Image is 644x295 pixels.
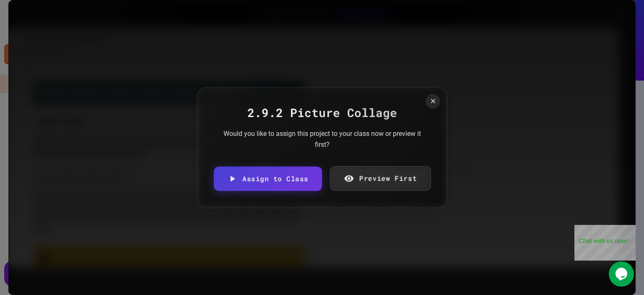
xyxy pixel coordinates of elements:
iframe: chat widget [609,261,636,287]
a: Assign to Class [214,167,322,191]
div: Would you like to assign this project to your class now or preview it first? [221,128,423,150]
a: Preview First [330,166,431,191]
iframe: chat widget [574,225,636,261]
div: 2.9.2 Picture Collage [214,104,430,122]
